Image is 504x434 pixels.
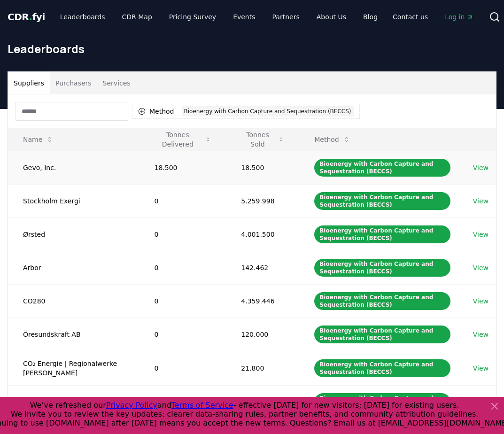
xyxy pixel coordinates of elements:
td: CO₂ Energie | Regionalwerke [PERSON_NAME] [8,351,140,385]
a: CDR Map [115,8,160,25]
td: 18.500 [140,151,226,184]
a: View [473,330,488,339]
td: 18.500 [226,151,299,184]
div: Bioenergy with Carbon Capture and Sequestration (BECCS) [314,393,450,411]
div: Bioenergy with Carbon Capture and Sequestration (BECCS) [182,106,354,116]
td: Gevo, Inc. [8,151,140,184]
button: Tonnes Sold [233,130,292,149]
button: Purchasers [50,72,97,94]
a: About Us [309,8,354,25]
td: 0 [140,351,226,385]
a: Partners [265,8,307,25]
td: 0 [140,217,226,251]
div: Bioenergy with Carbon Capture and Sequestration (BECCS) [314,292,450,310]
a: CDR.fyi [8,10,45,23]
td: 120.000 [226,318,299,351]
a: Leaderboards [53,8,113,25]
td: Ørsted [8,217,140,251]
td: Stockholm Exergi [8,184,140,217]
span: . [29,11,32,23]
div: Bioenergy with Carbon Capture and Sequestration (BECCS) [314,159,450,177]
a: View [473,263,488,272]
td: 142.462 [226,251,299,284]
nav: Main [385,8,481,25]
button: Method [307,130,358,149]
button: Name [16,130,61,149]
div: Bioenergy with Carbon Capture and Sequestration (BECCS) [314,225,450,243]
div: Bioenergy with Carbon Capture and Sequestration (BECCS) [314,192,450,210]
button: MethodBioenergy with Carbon Capture and Sequestration (BECCS) [132,104,360,119]
td: 4.001.500 [226,217,299,251]
td: 0 [140,284,226,318]
button: Suppliers [8,72,50,94]
div: Bioenergy with Carbon Capture and Sequestration (BECCS) [314,259,450,277]
td: Drax [8,385,140,418]
a: Contact us [385,8,435,25]
td: 0 [140,385,226,418]
h1: Leaderboards [8,41,496,56]
div: Bioenergy with Carbon Capture and Sequestration (BECCS) [314,325,450,343]
a: View [473,364,488,373]
td: Öresundskraft AB [8,318,140,351]
button: Tonnes Delivered [147,130,219,149]
nav: Main [53,8,385,25]
td: 27.000 [226,385,299,418]
a: Log in [437,8,481,25]
a: View [473,296,488,306]
td: 0 [140,184,226,217]
div: Bioenergy with Carbon Capture and Sequestration (BECCS) [314,359,450,377]
td: 0 [140,251,226,284]
span: Log in [445,12,474,22]
td: 21.800 [226,351,299,385]
td: 0 [140,318,226,351]
a: Events [225,8,263,25]
td: 5.259.998 [226,184,299,217]
a: View [473,163,488,172]
a: View [473,196,488,206]
span: CDR fyi [8,11,45,23]
td: 4.359.446 [226,284,299,318]
a: View [473,230,488,239]
a: Pricing Survey [162,8,224,25]
a: Blog [356,8,385,25]
td: CO280 [8,284,140,318]
button: Services [97,72,136,94]
td: Arbor [8,251,140,284]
